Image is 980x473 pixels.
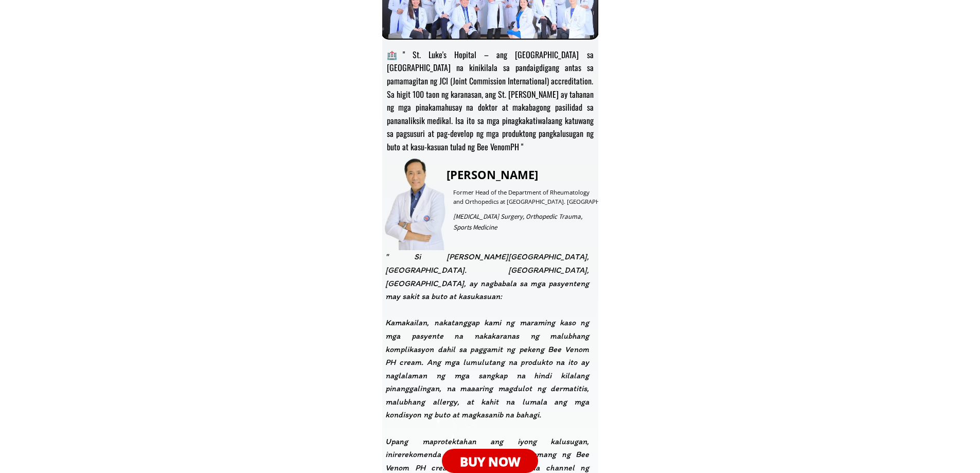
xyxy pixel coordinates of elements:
font: Kamakailan, nakatanggap kami ng maraming kaso ng mga pasyente na nakakaranas ng malubhang komplik... [385,318,589,419]
font: and Orthopedics at [GEOGRAPHIC_DATA]. [GEOGRAPHIC_DATA] [453,198,624,205]
font: BUY NOW [459,453,520,470]
font: " Si [PERSON_NAME][GEOGRAPHIC_DATA], [GEOGRAPHIC_DATA]. [GEOGRAPHIC_DATA], [GEOGRAPHIC_DATA], ay ... [385,252,589,301]
font: [PERSON_NAME] [447,167,538,182]
font: Sa higit 100 taon ng karanasan, ang St. [PERSON_NAME] ay tahanan ng mga pinakamahusay na doktor a... [387,88,594,153]
font: 🏥" St. Luke's Hopital – ang [GEOGRAPHIC_DATA] sa [GEOGRAPHIC_DATA] na kinikilala sa pandaigdigang... [387,48,594,87]
font: [MEDICAL_DATA] Surgery, Orthopedic Trauma, Sports Medicine [453,212,582,232]
font: Former Head of the Department of Rheumatology [453,188,590,196]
